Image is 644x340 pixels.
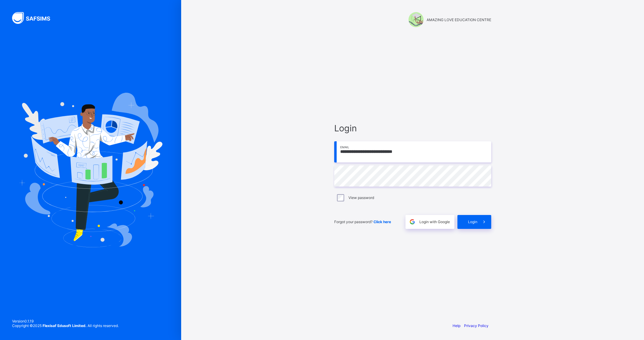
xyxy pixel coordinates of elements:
span: Login [334,123,491,133]
strong: Flexisaf Edusoft Limited. [43,323,87,328]
a: Privacy Policy [464,323,489,328]
img: Hero Image [19,93,162,247]
img: SAFSIMS Logo [12,12,57,24]
span: Login [468,220,477,224]
span: Forgot your password? [334,220,391,224]
img: google.396cfc9801f0270233282035f929180a.svg [409,218,416,225]
span: Version 0.1.19 [12,319,119,323]
span: Login with Google [419,220,450,224]
a: Click here [373,220,391,224]
label: View password [348,195,374,200]
span: AMAZING LOVE EDUCATION CENTRE [427,18,491,22]
a: Help [453,323,460,328]
span: Copyright © 2025 All rights reserved. [12,323,119,328]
